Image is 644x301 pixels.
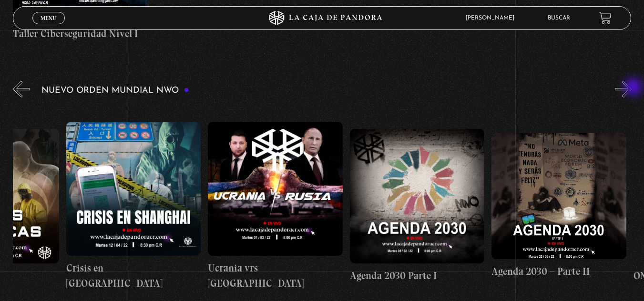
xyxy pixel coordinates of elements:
span: [PERSON_NAME] [461,15,524,21]
a: Buscar [548,15,570,21]
span: Menu [41,15,56,21]
h4: Crisis en [GEOGRAPHIC_DATA] [66,261,201,291]
h4: Taller Ciberseguridad Nivel I [13,26,148,41]
button: Next [615,81,632,97]
h4: Agenda 2030 – Parte II [491,264,626,279]
h4: Ucrania vrs [GEOGRAPHIC_DATA] [208,261,343,291]
span: Cerrar [37,23,60,29]
button: Previous [13,81,30,97]
h3: Nuevo Orden Mundial NWO [41,86,189,95]
h4: Agenda 2030 Parte I [350,268,485,283]
a: View your shopping cart [599,11,612,24]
